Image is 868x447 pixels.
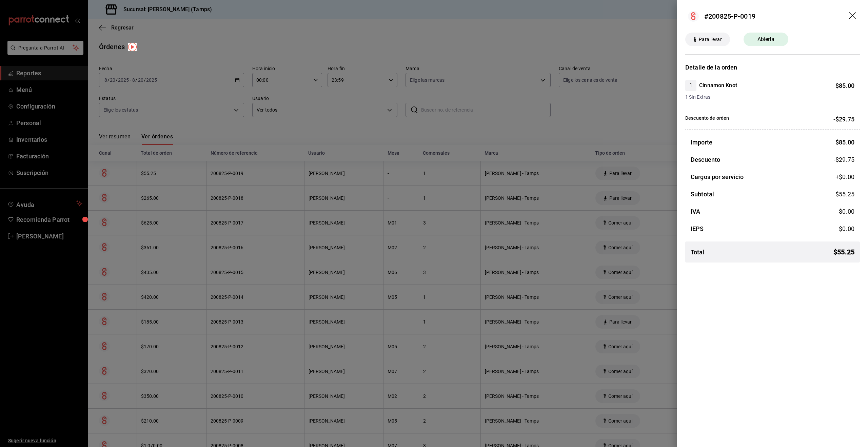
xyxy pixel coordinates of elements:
[685,81,696,90] span: 1
[839,208,854,215] span: $ 0.00
[835,172,854,181] span: +$ 0.00
[691,224,704,233] h3: IEPS
[833,247,854,257] span: $ 55.25
[849,12,857,20] button: drag
[835,191,854,198] span: $ 55.25
[839,225,854,232] span: $ 0.00
[835,139,854,146] span: $ 85.00
[753,35,779,43] span: Abierta
[835,82,854,89] span: $ 85.00
[691,155,720,164] h3: Descuento
[685,115,729,124] p: Descuento de orden
[696,36,724,43] span: Para llevar
[691,172,744,181] h3: Cargos por servicio
[691,138,712,147] h3: Importe
[685,63,860,72] h3: Detalle de la orden
[685,94,854,101] span: 1 Sin Extras
[833,115,854,124] p: -$29.75
[834,155,854,164] span: -$29.75
[128,43,137,51] img: Tooltip marker
[704,11,755,21] div: #200825-P-0019
[691,207,700,216] h3: IVA
[691,248,705,257] h3: Total
[691,190,714,199] h3: Subtotal
[699,81,737,90] h4: Cinnamon Knot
